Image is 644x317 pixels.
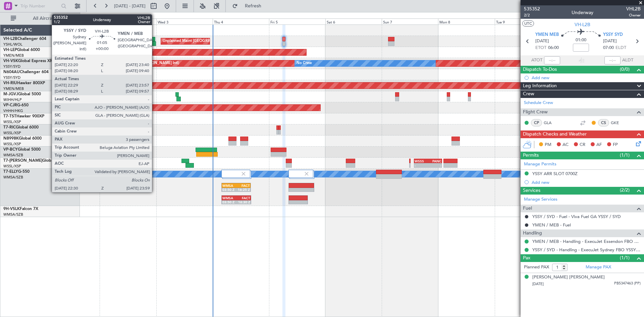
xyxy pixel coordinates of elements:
[3,119,21,124] a: WSSL/XSP
[603,45,614,51] span: 07:00
[562,142,569,148] span: AC
[576,37,586,44] span: 01:00
[236,196,250,200] div: FACT
[580,142,585,148] span: CR
[236,183,250,188] div: FACT
[45,47,128,57] div: Unplanned Maint Wichita (Wichita Mid-continent)
[269,18,325,24] div: Fri 5
[3,153,23,158] a: WMSA/SZB
[3,207,20,211] span: 9H-VSLK
[239,4,267,8] span: Refresh
[3,48,17,52] span: VH-LEP
[620,152,630,159] span: (1/1)
[7,13,73,24] button: All Aircraft
[297,58,312,68] div: No Crew
[523,130,587,138] span: Dispatch Checks and Weather
[325,18,382,24] div: Sat 6
[523,108,548,116] span: Flight Crew
[532,222,571,228] a: YMEN / MEB - Fuel
[544,56,560,64] input: --:--
[415,159,428,163] div: WSSS
[523,187,540,195] span: Services
[523,205,532,212] span: Fuel
[3,175,23,180] a: WMSA/SZB
[545,142,551,148] span: PM
[236,200,250,204] div: 16:30 Z
[3,207,38,211] a: 9H-VSLKFalcon 7X
[575,21,590,28] span: VH-L2B
[428,163,441,167] div: -
[524,196,557,203] a: Manage Services
[428,159,441,163] div: PANC
[3,81,17,85] span: VH-RIU
[523,90,534,98] span: Crew
[524,12,540,18] span: 2/2
[97,58,179,68] div: Unplanned Maint Sydney ([PERSON_NAME] Intl)
[524,100,553,106] a: Schedule Crew
[3,130,21,136] a: WSSL/XSP
[615,45,626,51] span: ELDT
[3,59,55,63] a: VH-VSKGlobal Express XRS
[598,119,609,126] div: CS
[532,274,605,281] div: [PERSON_NAME] [PERSON_NAME]
[548,45,559,51] span: 06:00
[524,5,540,12] span: 535352
[620,254,630,261] span: (1/1)
[586,264,611,271] a: Manage PAX
[596,142,602,148] span: AF
[603,38,617,45] span: [DATE]
[3,81,45,85] a: VH-RIUHawker 800XP
[114,3,146,9] span: [DATE] - [DATE]
[3,164,21,169] a: WSSL/XSP
[603,32,623,38] span: YSSY SYD
[222,196,236,200] div: WMSA
[3,159,42,163] span: T7-[PERSON_NAME]
[3,137,19,141] span: N8998K
[523,82,557,90] span: Leg Information
[118,158,184,168] div: Planned Maint Dubai (Al Maktoum Intl)
[535,45,546,51] span: ETOT
[222,200,236,204] div: 03:50 Z
[3,114,16,118] span: T7-TST
[3,37,46,41] a: VH-L2BChallenger 604
[3,170,18,174] span: T7-ELLY
[3,53,24,58] a: YMEN/MEB
[3,86,24,91] a: YMEN/MEB
[3,137,42,141] a: N8998KGlobal 6000
[3,70,49,74] a: N604AUChallenger 604
[532,239,641,244] a: YMEN / MEB - Handling - ExecuJet Essendon FBO YMEN / MEB
[3,103,29,107] a: VP-CJRG-650
[213,18,269,24] div: Thu 4
[532,75,641,81] div: Add new
[572,9,593,16] div: Underway
[3,37,17,41] span: VH-L2B
[531,57,542,64] span: ATOT
[3,70,20,74] span: N604AU
[3,42,22,47] a: YSHL/WOL
[236,188,250,192] div: 16:25 Z
[3,159,65,163] a: T7-[PERSON_NAME]Global 7500
[524,161,556,168] a: Manage Permits
[523,66,557,73] span: Dispatch To-Dos
[613,142,618,148] span: FP
[532,171,578,176] div: YSSY ARR SLOT 0700Z
[304,171,310,177] img: gray-close.svg
[3,75,20,80] a: YSSY/SYD
[81,13,93,19] div: [DATE]
[626,12,641,18] span: Owner
[222,183,236,188] div: WMSA
[523,229,542,237] span: Handling
[222,188,236,192] div: 03:50 Z
[415,163,428,167] div: -
[3,125,39,129] a: T7-RICGlobal 6000
[3,125,16,129] span: T7-RIC
[229,1,269,11] button: Refresh
[3,92,18,96] span: M-JGVJ
[100,18,156,24] div: Tue 2
[495,18,551,24] div: Tue 9
[382,18,438,24] div: Sun 7
[3,142,21,147] a: WSSL/XSP
[622,57,633,64] span: ALDT
[532,281,544,286] span: [DATE]
[544,120,559,126] a: GLA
